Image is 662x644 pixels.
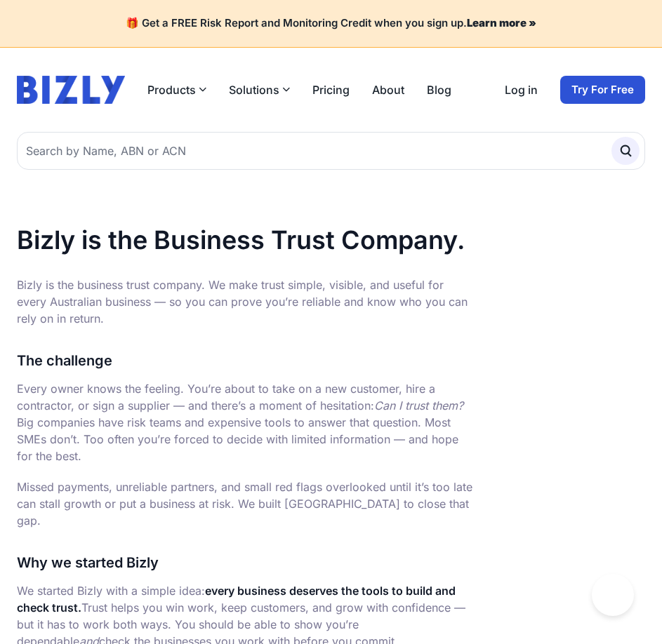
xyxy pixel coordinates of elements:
button: Solutions [229,81,290,98]
em: Can I trust them? [374,398,463,412]
h3: Why we started Bizly [17,551,473,574]
h1: Bizly is the Business Trust Company. [17,226,473,254]
input: Search by Name, ABN or ACN [17,132,645,170]
strong: every business deserves the tools to build and check trust. [17,584,456,615]
a: Log in [505,81,538,98]
a: About [372,81,404,98]
a: Try For Free [560,76,645,104]
p: Bizly is the business trust company. We make trust simple, visible, and useful for every Australi... [17,276,473,327]
p: Missed payments, unreliable partners, and small red flags overlooked until it’s too late can stal... [17,478,473,529]
a: Learn more » [467,16,536,29]
a: Pricing [312,81,350,98]
iframe: Toggle Customer Support [592,574,634,616]
p: Every owner knows the feeling. You’re about to take on a new customer, hire a contractor, or sign... [17,380,473,464]
h3: The challenge [17,349,473,372]
button: Products [147,81,206,98]
a: Blog [427,81,451,98]
h4: 🎁 Get a FREE Risk Report and Monitoring Credit when you sign up. [17,17,645,30]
